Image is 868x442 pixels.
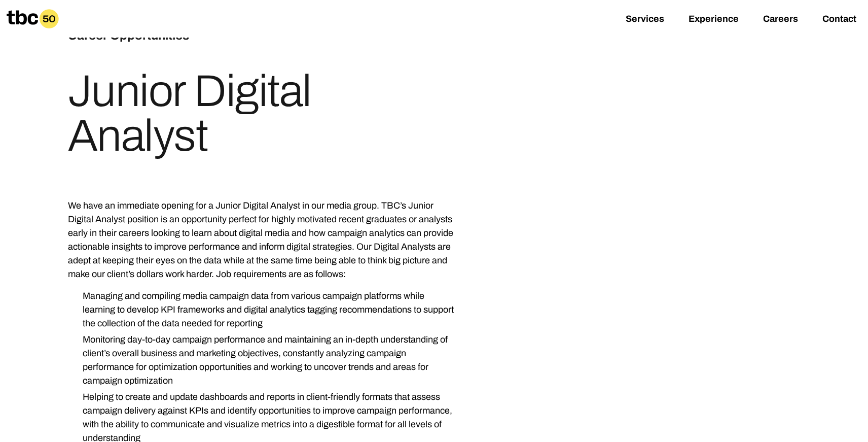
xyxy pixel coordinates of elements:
[689,14,739,26] a: Experience
[75,333,457,388] li: Monitoring day-to-day campaign performance and maintaining an in-depth understanding of client’s ...
[763,14,798,26] a: Careers
[68,69,457,158] h1: Junior Digital Analyst
[822,14,856,26] a: Contact
[75,289,457,330] li: Managing and compiling media campaign data from various campaign platforms while learning to deve...
[68,199,457,281] p: We have an immediate opening for a Junior Digital Analyst in our media group. TBC’s Junior Digita...
[626,14,664,26] a: Services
